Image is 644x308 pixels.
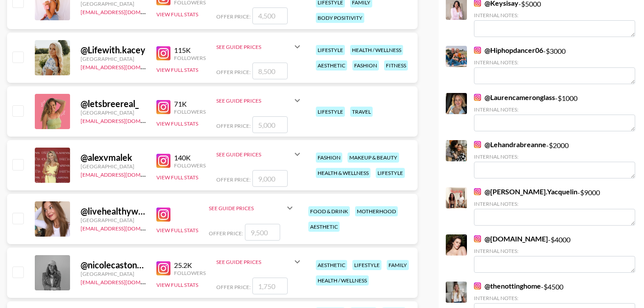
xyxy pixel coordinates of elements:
div: makeup & beauty [348,152,399,163]
a: [EMAIL_ADDRESS][DOMAIN_NAME] [81,116,169,124]
a: @Lehandrabreanne [474,140,546,149]
input: 9,000 [252,170,288,187]
img: Instagram [156,261,170,275]
div: Internal Notes: [474,106,635,113]
img: Instagram [156,154,170,168]
div: - $ 3000 [474,46,635,84]
div: See Guide Prices [216,36,303,57]
img: Instagram [156,46,170,60]
div: See Guide Prices [216,90,303,111]
div: lifestyle [316,107,345,117]
div: aesthetic [316,260,347,270]
a: @Laurencameronglass [474,93,555,102]
div: See Guide Prices [216,151,292,158]
button: View Full Stats [156,120,198,127]
img: Instagram [156,208,170,222]
input: 9,500 [245,224,280,241]
div: Internal Notes: [474,200,635,207]
div: Followers [174,162,206,169]
div: [GEOGRAPHIC_DATA] [81,271,146,277]
img: Instagram [156,100,170,114]
div: @ letsbreereal_ [81,98,146,109]
img: Instagram [474,188,481,195]
button: View Full Stats [156,11,198,18]
div: See Guide Prices [216,144,303,165]
div: @ livehealthywithlexi [81,206,146,217]
div: @ Lifewith.kacey [81,45,146,56]
a: @thenottinghome [474,282,541,290]
span: Offer Price: [216,284,251,290]
img: Instagram [474,94,481,101]
div: Internal Notes: [474,12,635,19]
input: 5,000 [252,116,288,133]
div: @ alexvmalek [81,152,146,163]
div: [GEOGRAPHIC_DATA] [81,217,146,223]
a: @Hiphopdancer06 [474,46,543,55]
div: family [387,260,409,270]
a: [EMAIL_ADDRESS][DOMAIN_NAME] [81,7,169,15]
div: motherhood [355,206,398,216]
div: - $ 2000 [474,140,635,178]
div: See Guide Prices [209,197,295,219]
div: [GEOGRAPHIC_DATA] [81,56,146,62]
a: @[DOMAIN_NAME] [474,234,548,243]
div: [GEOGRAPHIC_DATA] [81,163,146,170]
div: Internal Notes: [474,248,635,254]
div: Internal Notes: [474,153,635,160]
span: Offer Price: [216,69,251,75]
div: See Guide Prices [216,259,292,265]
div: Internal Notes: [474,59,635,66]
input: 4,500 [252,7,288,24]
div: See Guide Prices [216,44,292,50]
div: Followers [174,108,206,115]
div: lifestyle [376,168,405,178]
div: health / wellness [316,275,369,286]
div: fashion [316,152,342,163]
div: - $ 1000 [474,93,635,131]
a: [EMAIL_ADDRESS][DOMAIN_NAME] [81,62,169,71]
button: View Full Stats [156,282,198,288]
a: @[PERSON_NAME].Yacquelin [474,187,577,196]
img: Instagram [474,235,481,242]
div: 71K [174,100,206,108]
div: health & wellness [316,168,370,178]
div: Followers [174,270,206,276]
div: - $ 4000 [474,234,635,273]
div: Followers [174,55,206,61]
div: 25.2K [174,261,206,270]
div: [GEOGRAPHIC_DATA] [81,109,146,116]
div: aesthetic [308,222,340,232]
button: View Full Stats [156,67,198,73]
input: 8,500 [252,63,288,79]
div: @ nicolecastonguayhogan [81,260,146,271]
div: travel [350,107,373,117]
button: View Full Stats [156,227,198,234]
div: See Guide Prices [216,251,303,272]
div: lifestyle [316,45,345,55]
div: fashion [352,60,379,71]
div: lifestyle [352,260,381,270]
a: [EMAIL_ADDRESS][DOMAIN_NAME] [81,223,169,232]
div: - $ 9000 [474,187,635,226]
img: Instagram [474,282,481,289]
button: View Full Stats [156,174,198,181]
img: Instagram [474,141,481,148]
a: [EMAIL_ADDRESS][DOMAIN_NAME] [81,170,169,178]
div: food & drink [308,206,350,216]
div: aesthetic [316,60,347,71]
div: 140K [174,153,206,162]
a: [EMAIL_ADDRESS][DOMAIN_NAME] [81,277,169,286]
div: [GEOGRAPHIC_DATA] [81,0,146,7]
div: body positivity [316,13,364,23]
span: Offer Price: [216,13,251,20]
div: Internal Notes: [474,295,635,301]
span: Offer Price: [216,176,251,183]
div: See Guide Prices [216,97,292,104]
div: health / wellness [350,45,403,55]
input: 1,750 [252,278,288,294]
div: 115K [174,46,206,55]
div: See Guide Prices [209,205,285,212]
div: fitness [384,60,408,71]
span: Offer Price: [216,122,251,129]
img: Instagram [474,47,481,54]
